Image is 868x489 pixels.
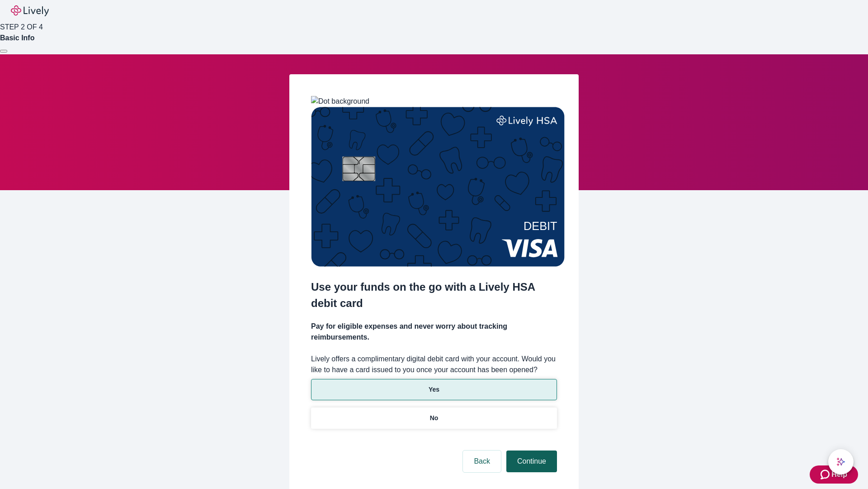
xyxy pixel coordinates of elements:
button: chat [828,449,854,475]
h2: Use your funds on the go with a Lively HSA debit card [311,279,557,312]
button: No [311,407,557,429]
button: Continue [506,451,557,472]
h4: Pay for eligible expenses and never worry about tracking reimbursements. [311,321,557,343]
p: No [430,413,439,423]
span: Help [831,469,847,480]
button: Zendesk support iconHelp [810,465,858,484]
img: Dot background [311,96,369,107]
img: Lively [11,5,49,16]
svg: Lively AI Assistant [836,457,845,466]
p: Yes [429,385,439,394]
button: Yes [311,379,557,400]
img: Debit card [311,107,565,267]
svg: Zendesk support icon [821,469,831,480]
label: Lively offers a complimentary digital debit card with your account. Would you like to have a card... [311,354,557,375]
button: Back [463,451,501,472]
